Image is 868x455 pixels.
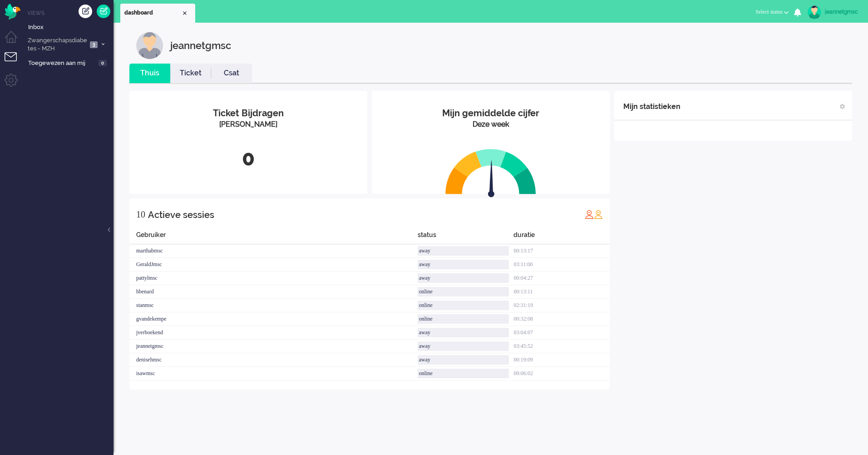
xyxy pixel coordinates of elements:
div: pattylmsc [129,272,418,285]
div: online [418,301,509,310]
div: status [418,230,514,244]
div: GeraldJmsc [129,258,418,272]
li: Admin menu [5,74,25,94]
span: 0 [99,60,107,67]
a: Thuis [129,68,170,79]
div: jverboekend [129,326,418,340]
img: arrow.svg [472,160,511,199]
div: Close tab [181,10,188,17]
div: gvandekempe [129,312,418,326]
img: avatar [808,5,821,19]
li: Csat [211,64,252,83]
div: away [418,260,509,269]
div: jeannetgmsc [825,7,859,16]
div: 03:45:52 [513,340,610,353]
div: isawmsc [129,367,418,381]
li: Ticket [170,64,211,83]
div: stanmsc [129,299,418,312]
span: dashboard [124,9,181,17]
div: away [418,355,509,365]
a: Ticket [170,68,211,79]
span: Toegewezen aan mij [28,59,96,68]
span: Select status [755,9,783,15]
a: Quick Ticket [97,5,110,18]
div: Gebruiker [129,230,418,244]
div: jeannetgmsc [170,32,231,59]
li: Dashboard menu [5,31,25,51]
div: online [418,314,509,324]
button: Select status [750,5,794,19]
div: [PERSON_NAME] [136,119,360,130]
li: Select status [750,3,794,23]
a: Csat [211,68,252,79]
div: 10 [136,205,145,223]
div: 00:32:08 [513,312,610,326]
span: 3 [90,41,98,48]
div: jeannetgmsc [129,340,418,353]
img: customer.svg [136,32,163,59]
div: away [418,273,509,283]
div: 00:19:09 [513,353,610,367]
img: semi_circle.svg [445,148,536,194]
div: 00:04:27 [513,272,610,285]
div: 03:04:07 [513,326,610,340]
div: Ticket Bijdragen [136,107,360,120]
div: denisehmsc [129,353,418,367]
img: profile_orange.svg [594,210,603,219]
div: online [418,369,509,378]
li: Tickets menu [5,52,25,73]
div: 02:31:19 [513,299,610,312]
a: Omnidesk [5,6,20,13]
div: marthabmsc [129,244,418,258]
a: Toegewezen aan mij 0 [26,58,113,68]
div: Deze week [379,119,603,130]
a: jeannetgmsc [806,5,859,19]
div: online [418,287,509,297]
li: Views [27,9,113,17]
div: away [418,341,509,351]
li: Thuis [129,64,170,83]
img: profile_red.svg [585,210,594,219]
div: hbenard [129,285,418,299]
li: Dashboard [120,4,195,23]
span: Zwangerschapsdiabetes - MZH [26,36,87,53]
div: away [418,328,509,337]
div: Mijn statistieken [623,98,681,116]
img: flow_omnibird.svg [5,4,20,20]
a: Inbox [26,22,113,32]
div: 00:06:02 [513,367,610,381]
div: Actieve sessies [148,206,214,224]
div: 0 [136,143,360,173]
div: away [418,246,509,256]
div: 03:11:00 [513,258,610,272]
div: 00:13:17 [513,244,610,258]
div: duratie [513,230,610,244]
div: 00:13:11 [513,285,610,299]
span: Inbox [28,23,113,32]
div: Mijn gemiddelde cijfer [379,107,603,120]
div: Creëer ticket [79,5,92,18]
